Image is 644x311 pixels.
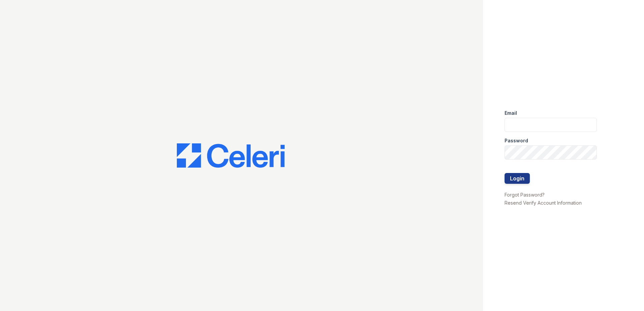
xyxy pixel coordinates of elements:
[177,143,285,168] img: CE_Logo_Blue-a8612792a0a2168367f1c8372b55b34899dd931a85d93a1a3d3e32e68fde9ad4.png
[505,137,528,144] label: Password
[505,200,582,206] a: Resend Verify Account Information
[505,173,530,184] button: Login
[505,110,517,116] label: Email
[505,192,545,198] a: Forgot Password?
